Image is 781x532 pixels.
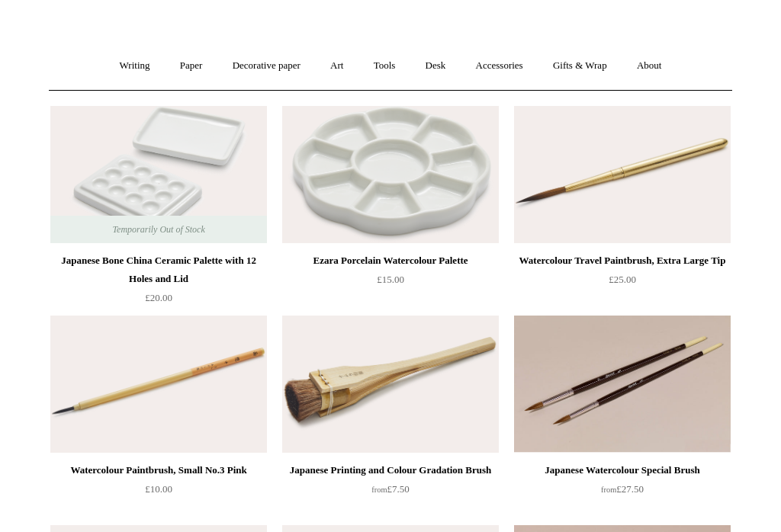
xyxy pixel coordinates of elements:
a: Accessories [462,46,537,87]
span: £15.00 [377,274,404,286]
a: Writing [106,46,164,87]
div: Japanese Printing and Colour Gradation Brush [286,462,495,480]
span: £7.50 [371,484,409,495]
img: Ezara Porcelain Watercolour Palette [282,107,499,244]
a: Watercolour Paintbrush, Small No.3 Pink Watercolour Paintbrush, Small No.3 Pink [50,316,267,453]
span: from [601,486,616,495]
a: Japanese Watercolour Special Brush Japanese Watercolour Special Brush [514,316,731,453]
span: £25.00 [609,274,636,286]
span: Temporarily Out of Stock [97,216,220,244]
a: Tools [360,46,410,87]
a: Ezara Porcelain Watercolour Palette Ezara Porcelain Watercolour Palette [282,107,499,244]
img: Japanese Bone China Ceramic Palette with 12 Holes and Lid [50,107,267,244]
div: Watercolour Paintbrush, Small No.3 Pink [54,462,263,480]
a: Watercolour Travel Paintbrush, Extra Large Tip Watercolour Travel Paintbrush, Extra Large Tip [514,107,731,244]
span: from [371,486,387,495]
img: Watercolour Paintbrush, Small No.3 Pink [50,316,267,453]
span: £10.00 [145,484,172,495]
a: Japanese Bone China Ceramic Palette with 12 Holes and Lid £20.00 [50,252,267,315]
a: Ezara Porcelain Watercolour Palette £15.00 [282,252,499,315]
div: Watercolour Travel Paintbrush, Extra Large Tip [518,252,727,271]
img: Japanese Printing and Colour Gradation Brush [282,316,499,453]
span: £27.50 [601,484,644,495]
a: Japanese Watercolour Special Brush from£27.50 [514,462,731,524]
a: Watercolour Paintbrush, Small No.3 Pink £10.00 [50,462,267,524]
a: Desk [412,46,460,87]
img: Watercolour Travel Paintbrush, Extra Large Tip [514,107,731,244]
a: Japanese Bone China Ceramic Palette with 12 Holes and Lid Japanese Bone China Ceramic Palette wit... [50,107,267,244]
a: Art [317,46,357,87]
div: Japanese Watercolour Special Brush [518,462,727,480]
a: Paper [166,46,217,87]
div: Ezara Porcelain Watercolour Palette [286,252,495,271]
a: Watercolour Travel Paintbrush, Extra Large Tip £25.00 [514,252,731,315]
div: Japanese Bone China Ceramic Palette with 12 Holes and Lid [54,252,263,289]
a: About [623,46,676,87]
a: Decorative paper [219,46,314,87]
a: Japanese Printing and Colour Gradation Brush from£7.50 [282,462,499,524]
a: Gifts & Wrap [539,46,621,87]
img: Japanese Watercolour Special Brush [514,316,731,453]
a: Japanese Printing and Colour Gradation Brush Japanese Printing and Colour Gradation Brush [282,316,499,453]
span: £20.00 [145,293,172,304]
